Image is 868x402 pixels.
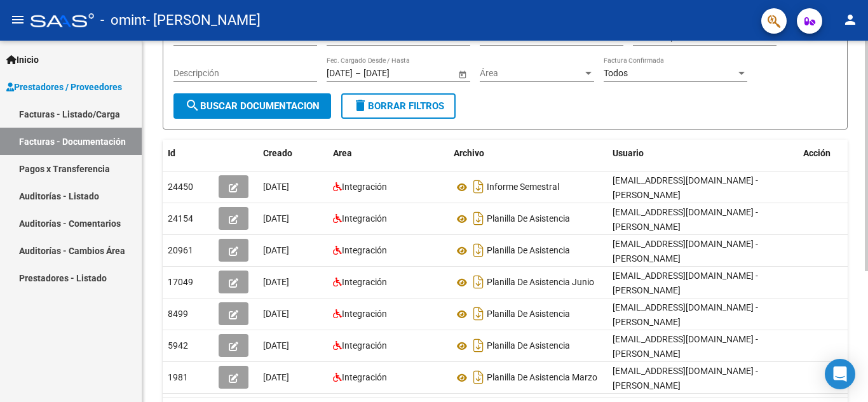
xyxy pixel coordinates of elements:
[168,277,193,287] span: 17049
[355,68,361,79] span: –
[613,207,758,232] span: [EMAIL_ADDRESS][DOMAIN_NAME] - [PERSON_NAME]
[6,53,39,67] span: Inicio
[363,68,426,79] input: Fecha fin
[168,148,175,158] span: Id
[333,148,352,158] span: Area
[168,309,188,319] span: 8499
[487,246,570,256] span: Planilla De Asistencia
[146,6,261,34] span: - [PERSON_NAME]
[487,214,570,224] span: Planilla De Asistencia
[342,309,387,319] span: Integración
[470,367,487,387] i: Descargar documento
[327,68,353,79] input: Fecha inicio
[185,98,200,113] mat-icon: search
[353,98,368,113] mat-icon: delete
[168,340,188,351] span: 5942
[263,213,289,224] span: [DATE]
[613,366,758,391] span: [EMAIL_ADDRESS][DOMAIN_NAME] - [PERSON_NAME]
[353,100,444,112] span: Borrar Filtros
[168,182,193,192] span: 24450
[798,140,862,167] datatable-header-cell: Acción
[342,277,387,287] span: Integración
[100,6,146,34] span: - omint
[456,67,469,81] button: Open calendar
[607,140,798,167] datatable-header-cell: Usuario
[185,100,320,112] span: Buscar Documentacion
[342,213,387,224] span: Integración
[263,340,289,351] span: [DATE]
[613,334,758,359] span: [EMAIL_ADDRESS][DOMAIN_NAME] - [PERSON_NAME]
[825,359,855,389] div: Open Intercom Messenger
[487,278,594,288] span: Planilla De Asistencia Junio
[263,372,289,382] span: [DATE]
[803,148,831,158] span: Acción
[487,341,570,351] span: Planilla De Asistencia
[487,309,570,319] span: Planilla De Asistencia
[328,140,449,167] datatable-header-cell: Area
[263,245,289,255] span: [DATE]
[342,372,387,382] span: Integración
[470,335,487,356] i: Descargar documento
[470,208,487,229] i: Descargar documento
[843,12,858,27] mat-icon: person
[613,175,758,200] span: [EMAIL_ADDRESS][DOMAIN_NAME] - [PERSON_NAME]
[168,372,188,382] span: 1981
[263,148,292,158] span: Creado
[449,140,607,167] datatable-header-cell: Archivo
[263,182,289,192] span: [DATE]
[613,239,758,264] span: [EMAIL_ADDRESS][DOMAIN_NAME] - [PERSON_NAME]
[342,182,387,192] span: Integración
[258,140,328,167] datatable-header-cell: Creado
[613,271,758,295] span: [EMAIL_ADDRESS][DOMAIN_NAME] - [PERSON_NAME]
[163,140,214,167] datatable-header-cell: Id
[342,245,387,255] span: Integración
[6,80,122,94] span: Prestadores / Proveedores
[613,148,644,158] span: Usuario
[480,68,583,79] span: Área
[487,373,597,383] span: Planilla De Asistencia Marzo
[168,245,193,255] span: 20961
[470,304,487,324] i: Descargar documento
[470,177,487,197] i: Descargar documento
[604,68,628,78] span: Todos
[487,182,559,192] span: Informe Semestral
[470,272,487,292] i: Descargar documento
[263,309,289,319] span: [DATE]
[342,340,387,351] span: Integración
[173,93,331,119] button: Buscar Documentacion
[263,277,289,287] span: [DATE]
[470,240,487,260] i: Descargar documento
[454,148,484,158] span: Archivo
[10,12,25,27] mat-icon: menu
[613,302,758,327] span: [EMAIL_ADDRESS][DOMAIN_NAME] - [PERSON_NAME]
[341,93,456,119] button: Borrar Filtros
[168,213,193,224] span: 24154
